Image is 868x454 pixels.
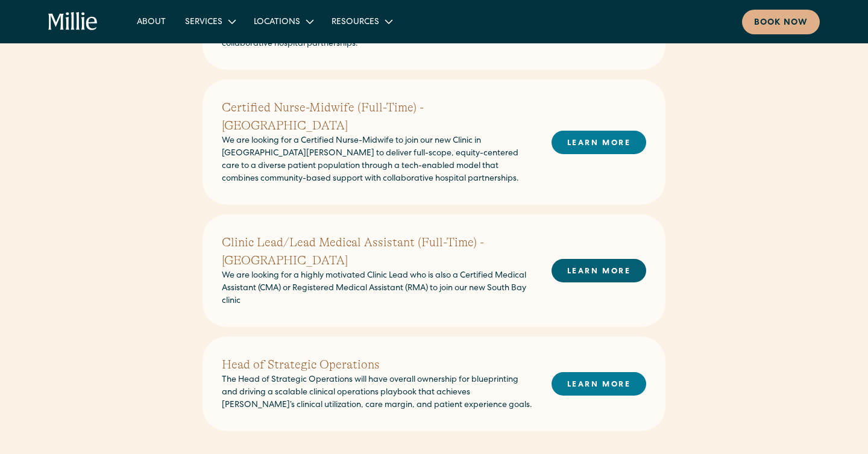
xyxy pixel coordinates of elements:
h2: Head of Strategic Operations [222,356,532,374]
p: We are looking for a highly motivated Clinic Lead who is also a Certified Medical Assistant (CMA)... [222,270,532,308]
a: home [48,12,98,31]
h2: Clinic Lead/Lead Medical Assistant (Full-Time) - [GEOGRAPHIC_DATA] [222,234,532,270]
p: The Head of Strategic Operations will have overall ownership for blueprinting and driving a scala... [222,374,532,412]
div: Services [175,11,244,31]
div: Locations [244,11,322,31]
div: Resources [322,11,401,31]
a: LEARN MORE [552,259,646,282]
p: We are looking for a Certified Nurse-Midwife to join our new Clinic in [GEOGRAPHIC_DATA][PERSON_N... [222,135,532,185]
a: LEARN MORE [552,372,646,396]
a: Book now [742,10,820,34]
a: About [127,11,175,31]
div: Resources [332,16,379,29]
div: Locations [254,16,300,29]
div: Services [185,16,222,29]
div: Book now [754,17,808,30]
h2: Certified Nurse-Midwife (Full-Time) - [GEOGRAPHIC_DATA] [222,99,532,135]
a: LEARN MORE [552,131,646,154]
